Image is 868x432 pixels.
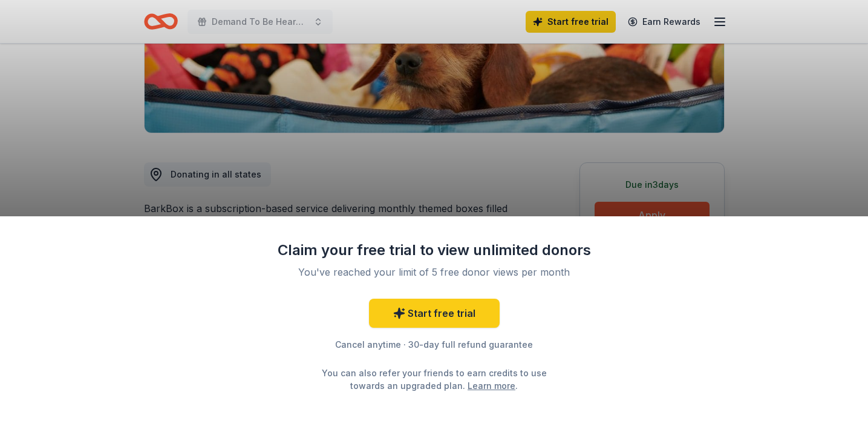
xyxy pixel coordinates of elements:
div: You can also refer your friends to earn credits to use towards an upgraded plan. . [311,367,558,392]
div: You've reached your limit of 5 free donor views per month [292,265,577,279]
a: Start free trial [369,299,500,328]
div: Cancel anytime · 30-day full refund guarantee [277,337,592,352]
div: Claim your free trial to view unlimited donors [277,241,592,260]
a: Learn more [468,379,515,392]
